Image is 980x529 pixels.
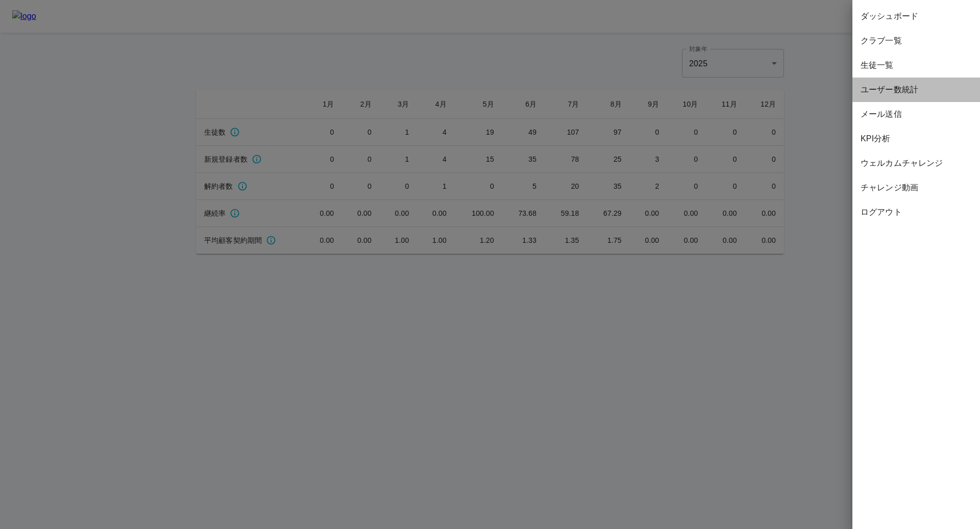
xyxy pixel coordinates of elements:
[852,175,980,200] div: チャレンジ動画
[861,59,972,71] span: 生徒一覧
[861,10,972,22] span: ダッシュボード
[852,53,980,78] div: 生徒一覧
[861,133,972,145] span: KPI分析
[861,157,972,169] span: ウェルカムチャレンジ
[852,127,980,151] div: KPI分析
[852,151,980,175] div: ウェルカムチャレンジ
[861,35,972,47] span: クラブ一覧
[852,200,980,224] div: ログアウト
[852,29,980,53] div: クラブ一覧
[852,78,980,102] div: ユーザー数統計
[852,102,980,127] div: メール送信
[861,182,972,194] span: チャレンジ動画
[861,108,972,120] span: メール送信
[861,206,972,218] span: ログアウト
[861,84,972,96] span: ユーザー数統計
[852,4,980,29] div: ダッシュボード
